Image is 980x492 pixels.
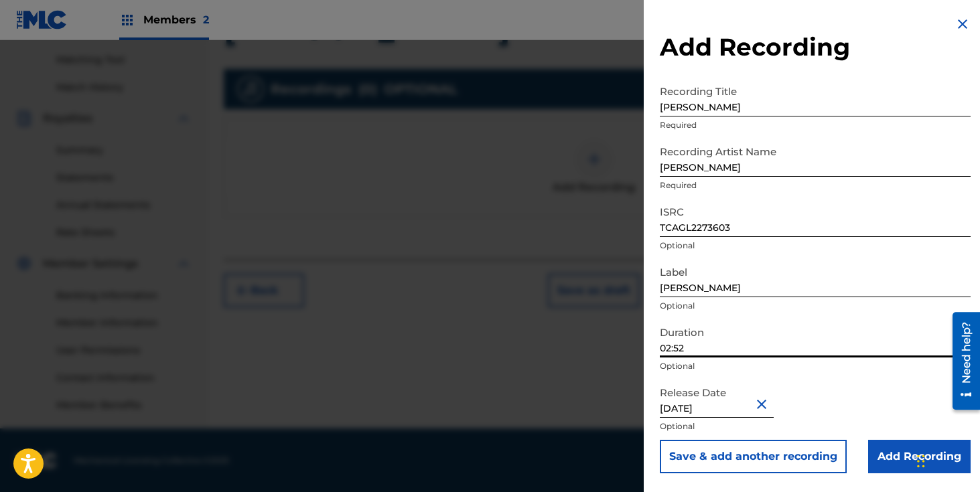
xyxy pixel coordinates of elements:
[868,440,971,473] input: Add Recording
[16,10,68,29] img: MLC Logo
[913,428,980,492] iframe: Chat Widget
[660,300,971,312] p: Optional
[660,179,971,191] p: Required
[660,420,971,432] p: Optional
[660,360,971,372] p: Optional
[660,119,971,131] p: Required
[942,307,980,415] iframe: Resource Center
[143,12,209,27] span: Members
[754,384,774,424] button: Close
[660,440,847,473] button: Save & add another recording
[660,32,971,62] h2: Add Recording
[203,13,209,26] span: 2
[660,240,971,252] p: Optional
[917,441,925,481] div: Drag
[119,12,135,28] img: Top Rightsholders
